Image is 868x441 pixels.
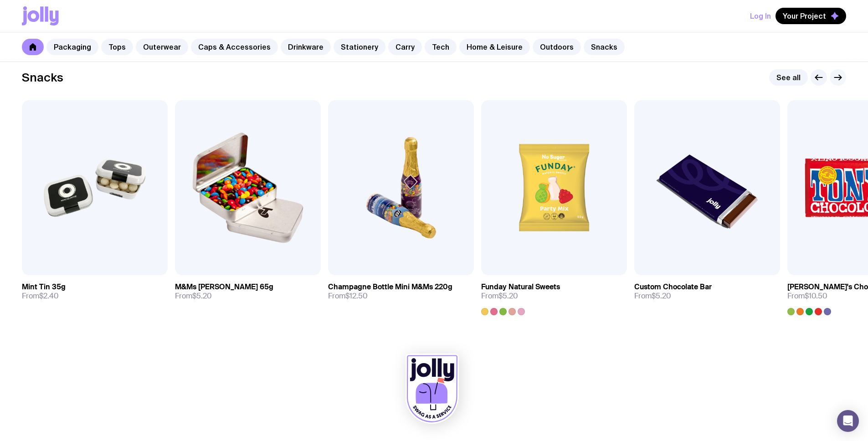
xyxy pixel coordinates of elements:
a: Outerwear [136,39,188,55]
h3: Funday Natural Sweets [481,282,560,292]
span: From [481,292,518,301]
div: Open Intercom Messenger [837,410,859,432]
span: $2.40 [39,291,59,301]
span: From [22,292,59,301]
h3: Mint Tin 35g [22,282,66,292]
a: Home & Leisure [459,39,530,55]
span: From [328,292,368,301]
a: Packaging [46,39,98,55]
a: See all [769,69,808,86]
a: Champagne Bottle Mini M&Ms 220gFrom$12.50 [328,275,474,308]
span: From [175,292,212,301]
span: From [787,292,827,301]
a: Tech [425,39,457,55]
a: Funday Natural SweetsFrom$5.20 [481,275,627,315]
a: Mint Tin 35gFrom$2.40 [22,275,168,308]
span: $5.20 [192,291,212,301]
a: Custom Chocolate BarFrom$5.20 [634,275,780,308]
a: Drinkware [281,39,331,55]
h3: M&Ms [PERSON_NAME] 65g [175,282,273,292]
a: Outdoors [533,39,581,55]
span: $12.50 [345,291,368,301]
a: M&Ms [PERSON_NAME] 65gFrom$5.20 [175,275,321,308]
a: Stationery [334,39,385,55]
span: Your Project [783,11,826,21]
h2: Snacks [22,71,63,84]
span: $5.20 [652,291,671,301]
span: From [634,292,671,301]
button: Your Project [776,8,846,24]
a: Carry [388,39,422,55]
button: Log In [750,8,771,24]
h3: Custom Chocolate Bar [634,282,712,292]
a: Tops [101,39,133,55]
span: $10.50 [805,291,827,301]
span: $5.20 [498,291,518,301]
a: Caps & Accessories [191,39,278,55]
a: Snacks [584,39,625,55]
h3: Champagne Bottle Mini M&Ms 220g [328,282,452,292]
